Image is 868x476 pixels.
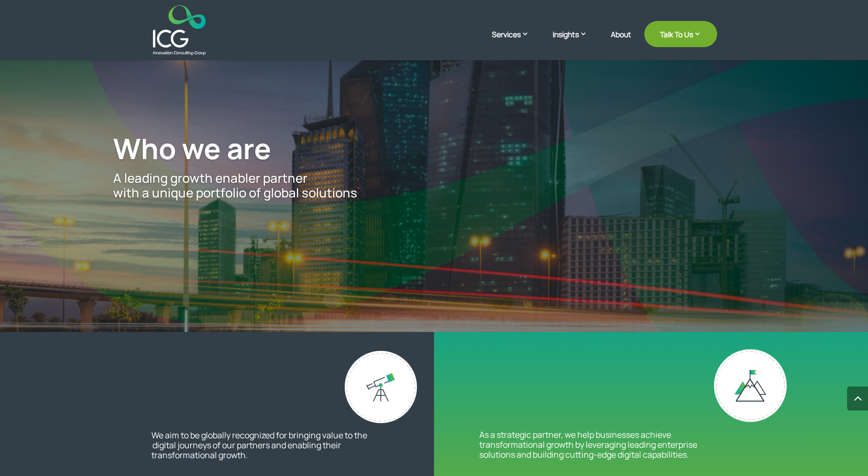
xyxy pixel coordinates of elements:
[151,430,382,461] p: We aim to be globally recognized for bringing value to the digital journeys of our partners and e...
[479,430,717,460] p: As a strategic partner, we help businesses achieve transformational growth by leveraging leading ...
[714,349,787,422] img: our mission - ICG
[816,426,868,476] iframe: Chat Widget
[644,21,717,47] a: Talk To Us
[113,171,755,201] p: A leading growth enabler partner with a unique portfolio of global solutions
[345,351,417,423] img: Our vision - ICG
[113,129,271,168] span: Who we are
[492,29,540,55] a: Services
[611,30,631,55] a: About
[153,5,206,55] img: ICG
[553,29,598,55] a: Insights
